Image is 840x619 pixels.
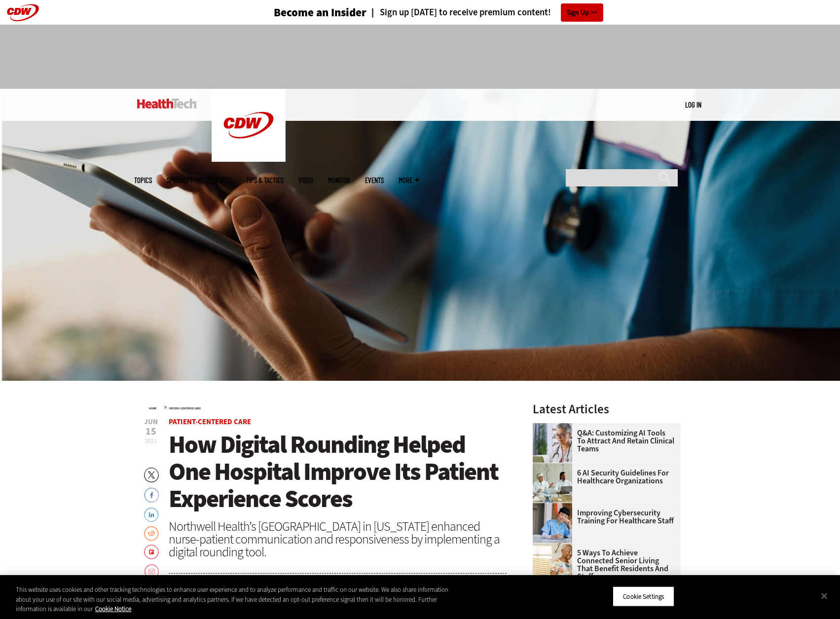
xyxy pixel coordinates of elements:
[533,429,675,453] a: Q&A: Customizing AI Tools To Attract and Retain Clinical Teams
[533,463,572,503] img: Doctors meeting in the office
[95,605,131,613] a: More information about your privacy
[298,177,313,184] a: Video
[274,7,366,18] h3: Become an Insider
[366,8,551,17] a: Sign up [DATE] to receive premium content!
[144,427,158,437] span: 15
[533,503,572,543] img: nurse studying on computer
[533,549,675,581] a: 5 Ways to Achieve Connected Senior Living That Benefit Residents and Staff
[134,177,152,184] span: Topics
[241,35,600,79] iframe: advertisement
[533,543,572,583] img: Networking Solutions for Senior Living
[813,585,835,607] button: Close
[169,417,251,427] a: Patient-Centered Care
[169,520,507,558] div: Northwell Health’s [GEOGRAPHIC_DATA] in [US_STATE] enhanced nurse-patient communication and respo...
[169,406,201,410] a: Patient-Centered Care
[561,3,603,22] a: Sign Up
[365,177,384,184] a: Events
[533,463,577,471] a: Doctors meeting in the office
[685,100,701,109] a: Log in
[149,406,156,410] a: Home
[16,585,462,614] div: This website uses cookies and other tracking technologies to enhance user experience and to analy...
[533,403,681,415] h3: Latest Articles
[212,154,286,164] a: CDW
[613,586,674,607] button: Cookie Settings
[685,100,701,110] div: User menu
[169,428,498,515] span: How Digital Rounding Helped One Hospital Improve Its Patient Experience Scores
[144,418,158,426] span: Jun
[533,423,572,463] img: doctor on laptop
[137,99,197,109] img: Home
[533,509,675,525] a: Improving Cybersecurity Training for Healthcare Staff
[246,177,284,184] a: Tips & Tactics
[533,543,577,551] a: Networking Solutions for Senior Living
[533,423,577,431] a: doctor on laptop
[533,503,577,511] a: nurse studying on computer
[145,437,157,445] span: 2021
[399,177,419,184] span: More
[212,89,286,162] img: Home
[167,177,192,184] span: Specialty
[207,177,231,184] a: Features
[237,7,366,18] a: Become an Insider
[149,403,507,411] div: »
[533,469,675,485] a: 6 AI Security Guidelines for Healthcare Organizations
[328,177,350,184] a: MonITor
